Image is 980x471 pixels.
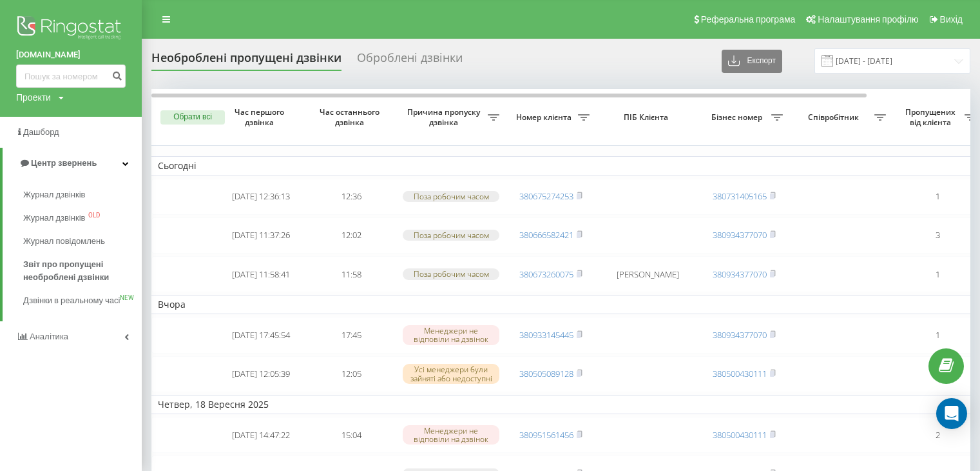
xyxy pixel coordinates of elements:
[23,127,59,137] span: Дашборд
[23,206,142,230] a: Журнал дзвінківOLD
[23,253,142,289] a: Звіт про пропущені необроблені дзвінки
[306,217,396,254] td: 12:02
[306,356,396,392] td: 12:05
[512,112,578,123] span: Номер клієнта
[713,268,767,280] a: 380934377070
[23,258,135,284] span: Звіт про пропущені необроблені дзвінки
[706,112,771,123] span: Бізнес номер
[306,179,396,215] td: 12:36
[306,256,396,292] td: 11:58
[519,229,573,241] a: 380666582421
[216,217,306,254] td: [DATE] 11:37:26
[403,191,499,202] div: Поза робочим часом
[403,425,499,445] div: Менеджери не відповіли на дзвінок
[216,179,306,215] td: [DATE] 12:36:13
[3,148,142,179] a: Центр звернень
[216,317,306,353] td: [DATE] 17:45:54
[160,110,225,125] button: Обрати всі
[936,398,967,429] div: Open Intercom Messenger
[216,256,306,292] td: [DATE] 11:58:41
[519,268,573,280] a: 380673260075
[30,332,68,341] span: Аналiтика
[306,417,396,453] td: 15:04
[403,230,499,241] div: Поза робочим часом
[316,107,386,127] span: Час останнього дзвінка
[403,325,499,345] div: Менеджери не відповіли на дзвінок
[23,235,105,248] span: Журнал повідомлень
[16,48,126,61] a: [DOMAIN_NAME]
[722,50,782,73] button: Експорт
[818,14,918,25] span: Налаштування профілю
[899,107,965,127] span: Пропущених від клієнта
[607,112,688,123] span: ПІБ Клієнта
[519,190,573,202] a: 380675274253
[16,65,126,88] input: Пошук за номером
[216,356,306,392] td: [DATE] 12:05:39
[216,417,306,453] td: [DATE] 14:47:22
[519,368,573,379] a: 380505089128
[31,158,97,168] span: Центр звернень
[16,91,51,104] div: Проекти
[713,329,767,341] a: 380934377070
[713,229,767,241] a: 380934377070
[519,429,573,441] a: 380951561456
[357,51,463,71] div: Оброблені дзвінки
[403,364,499,383] div: Усі менеджери були зайняті або недоступні
[403,107,488,127] span: Причина пропуску дзвінка
[713,429,767,441] a: 380500430111
[23,188,85,201] span: Журнал дзвінків
[23,289,142,312] a: Дзвінки в реальному часіNEW
[16,13,126,45] img: Ringostat logo
[23,294,120,307] span: Дзвінки в реальному часі
[23,212,85,225] span: Журнал дзвінків
[701,14,796,25] span: Реферальна програма
[306,317,396,353] td: 17:45
[796,112,874,123] span: Співробітник
[23,183,142,206] a: Журнал дзвінків
[151,51,341,71] div: Необроблені пропущені дзвінки
[519,329,573,341] a: 380933145445
[713,190,767,202] a: 380731405165
[940,14,963,25] span: Вихід
[713,368,767,379] a: 380500430111
[403,268,499,279] div: Поза робочим часом
[226,107,296,127] span: Час першого дзвінка
[23,230,142,253] a: Журнал повідомлень
[596,256,699,292] td: [PERSON_NAME]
